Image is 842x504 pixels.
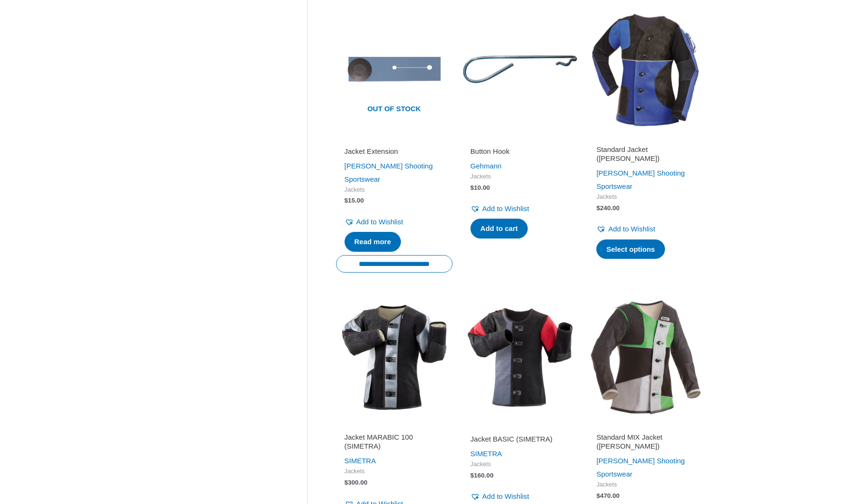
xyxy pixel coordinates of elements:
[345,215,403,229] a: Add to Wishlist
[470,184,474,191] span: $
[596,204,620,212] bdi: 240.00
[470,133,570,145] iframe: Customer reviews powered by Trustpilot
[345,162,433,183] a: [PERSON_NAME] Shooting Sportswear
[470,434,570,444] h2: Jacket BASIC (SIMETRA)
[596,145,696,167] a: Standard Jacket ([PERSON_NAME])
[596,492,620,499] bdi: 470.00
[470,472,474,479] span: $
[596,421,696,433] iframe: Customer reviews powered by Trustpilot
[596,204,600,212] span: $
[470,490,529,503] a: Add to Wishlist
[336,299,452,416] img: Jacket MARABIC 100
[345,197,348,204] span: $
[470,450,502,458] a: SIMETRA
[470,421,570,433] iframe: Customer reviews powered by Trustpilot
[470,162,502,170] a: Gehmann
[345,133,444,145] iframe: Customer reviews powered by Trustpilot
[345,186,444,194] span: Jackets
[345,147,444,159] a: Jacket Extension
[470,147,570,156] h2: Button Hook
[345,232,401,252] a: Read more about “Jacket Extension”
[343,99,445,121] span: Out of stock
[596,457,685,478] a: [PERSON_NAME] Shooting Sportswear
[462,299,578,416] img: Jacket BASIC
[596,433,696,451] h2: Standard MIX Jacket ([PERSON_NAME])
[482,492,529,500] span: Add to Wishlist
[596,193,696,201] span: Jackets
[470,173,570,181] span: Jackets
[596,433,696,455] a: Standard MIX Jacket ([PERSON_NAME])
[588,299,704,416] img: Standard MIX Jacket
[345,197,364,204] bdi: 15.00
[596,145,696,163] h2: Standard Jacket ([PERSON_NAME])
[470,460,570,469] span: Jackets
[482,204,529,212] span: Add to Wishlist
[596,239,665,259] a: Select options for “Standard Jacket (SAUER)”
[462,11,578,128] img: Button Hook
[345,433,444,455] a: Jacket MARABIC 100 (SIMETRA)
[345,147,444,156] h2: Jacket Extension
[470,184,490,191] bdi: 10.00
[336,11,452,128] img: Jacket extension
[345,457,376,465] a: SIMETRA
[596,133,696,145] iframe: Customer reviews powered by Trustpilot
[470,202,529,215] a: Add to Wishlist
[470,472,494,479] bdi: 160.00
[345,479,348,486] span: $
[596,481,696,489] span: Jackets
[345,468,444,476] span: Jackets
[596,492,600,499] span: $
[345,421,444,433] iframe: Customer reviews powered by Trustpilot
[588,11,704,128] img: Standard Jacket
[345,433,444,451] h2: Jacket MARABIC 100 (SIMETRA)
[596,169,685,190] a: [PERSON_NAME] Shooting Sportswear
[336,11,452,128] a: Out of stock
[470,219,528,239] a: Add to cart: “Button Hook”
[470,147,570,159] a: Button Hook
[345,479,368,486] bdi: 300.00
[596,222,655,236] a: Add to Wishlist
[470,434,570,447] a: Jacket BASIC (SIMETRA)
[608,225,655,233] span: Add to Wishlist
[356,218,403,226] span: Add to Wishlist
